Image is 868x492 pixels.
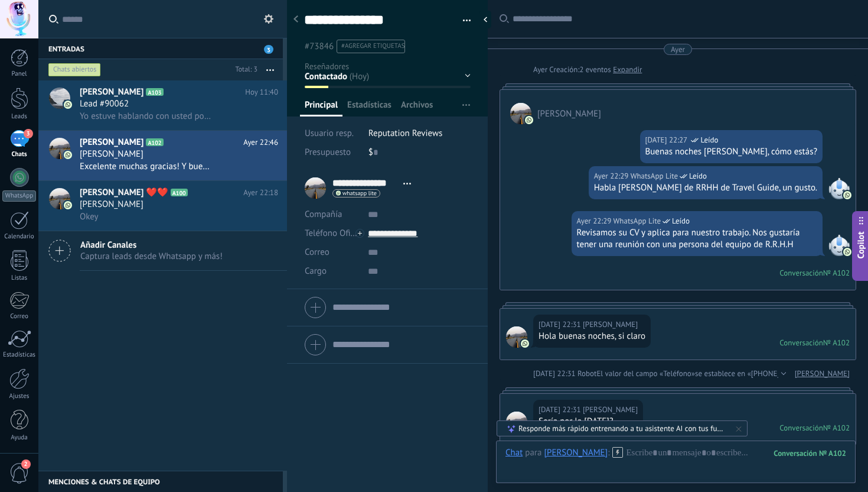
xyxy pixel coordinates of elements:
[21,459,31,469] span: 2
[533,368,577,380] div: [DATE] 22:31
[2,113,37,121] div: Leads
[305,124,360,143] div: Usuario resp.
[305,224,359,243] button: Teléfono Oficina
[80,211,99,222] span: Okey
[305,147,351,158] span: Presupuesto
[305,247,329,258] span: Correo
[779,423,823,433] div: Conversación
[843,248,851,256] img: com.amocrm.amocrmwa.svg
[80,137,143,148] span: [PERSON_NAME]
[614,215,661,227] span: WhatsApp Lite
[2,190,36,202] div: WhatsApp
[48,63,101,77] div: Chats abiertos
[231,64,257,76] div: Total: 3
[544,447,608,458] div: Valeria Quezada
[2,313,37,321] div: Correo
[855,232,867,259] span: Copilot
[577,368,596,378] span: Robot
[38,38,283,59] div: Entradas
[305,143,360,162] div: Presupuesto
[38,471,283,492] div: Menciones & Chats de equipo
[64,151,72,159] img: icon
[779,338,823,348] div: Conversación
[368,143,471,162] div: $
[583,404,638,416] span: Valeria Quezada
[401,99,433,116] span: Archivos
[843,191,851,199] img: com.amocrm.amocrmwa.svg
[479,11,491,28] div: Ocultar
[80,239,223,251] span: Añadir Canales
[823,338,850,348] div: № A102
[38,181,287,231] a: avataricon[PERSON_NAME] ❤️❤️A100Ayer 22:18[PERSON_NAME]Okey
[539,404,583,416] div: [DATE] 22:31
[2,393,37,400] div: Ajustes
[2,233,37,241] div: Calendario
[533,64,642,76] div: Creación:
[774,448,846,458] div: 102
[2,274,37,282] div: Listas
[823,423,850,433] div: № A102
[689,170,707,182] span: Leído
[608,447,609,459] span: :
[594,182,817,194] div: Habla [PERSON_NAME] de RRHH de Travel Guide, un gusto.
[828,235,850,256] span: WhatsApp Lite
[264,45,273,54] span: 3
[2,151,37,158] div: Chats
[24,129,33,138] span: 3
[594,170,631,182] div: Ayer 22:29
[533,64,549,76] div: Ayer
[305,99,338,116] span: Principal
[64,101,72,109] img: icon
[645,134,690,146] div: [DATE] 22:27
[577,227,817,251] div: Revisamos su CV y aplica para nuestro trabajo. Nos gustaría tener una reunión con una persona del...
[795,368,850,380] a: [PERSON_NAME]
[341,42,404,50] span: #agregar etiquetas
[243,137,278,148] span: Ayer 22:46
[779,268,823,278] div: Conversación
[80,199,143,211] span: [PERSON_NAME]
[146,138,163,146] span: A102
[2,434,37,442] div: Ayuda
[2,351,37,359] div: Estadísticas
[305,267,327,276] span: Cargo
[525,447,541,459] span: para
[579,64,611,76] span: 2 eventos
[518,423,727,433] div: Responde más rápido entrenando a tu asistente AI con tus fuentes de datos
[613,64,642,76] a: Expandir
[506,326,527,348] span: Valeria Quezada
[243,187,278,199] span: Ayer 22:18
[342,190,377,196] span: whatsapp lite
[64,201,72,209] img: icon
[510,103,531,124] span: Valeria Quezada
[631,170,678,182] span: WhatsApp Lite
[146,88,163,96] span: A103
[525,116,533,124] img: com.amocrm.amocrmwa.svg
[583,319,638,331] span: Valeria Quezada
[695,368,816,380] span: se establece en «[PHONE_NUMBER]»
[506,412,527,433] span: Valeria Quezada
[38,131,287,180] a: avataricon[PERSON_NAME]A102Ayer 22:46[PERSON_NAME]Excelente muchas gracias! Y buenas noches
[539,319,583,331] div: [DATE] 22:31
[171,189,188,196] span: A100
[539,331,645,342] div: Hola buenas noches, si claro
[80,148,143,160] span: [PERSON_NAME]
[305,41,334,52] span: #73846
[2,70,37,78] div: Panel
[596,368,695,380] span: El valor del campo «Teléfono»
[38,80,287,130] a: avataricon[PERSON_NAME]A103Hoy 11:40Lead #90062Yo estuve hablando con usted por Messenger o recib...
[80,98,129,110] span: Lead #90062
[80,111,213,122] span: Yo estuve hablando con usted por Messenger o recibió un correo
[347,99,391,116] span: Estadísticas
[700,134,718,146] span: Leído
[539,416,638,428] div: Sería por la [DATE]?
[245,86,278,98] span: Hoy 11:40
[305,262,359,281] div: Cargo
[305,128,354,139] span: Usuario resp.
[305,228,366,239] span: Teléfono Oficina
[305,243,329,262] button: Correo
[80,187,168,199] span: [PERSON_NAME] ❤️❤️
[672,215,690,227] span: Leído
[823,268,850,278] div: № A102
[828,178,850,199] span: WhatsApp Lite
[368,128,442,139] span: Reputation Reviews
